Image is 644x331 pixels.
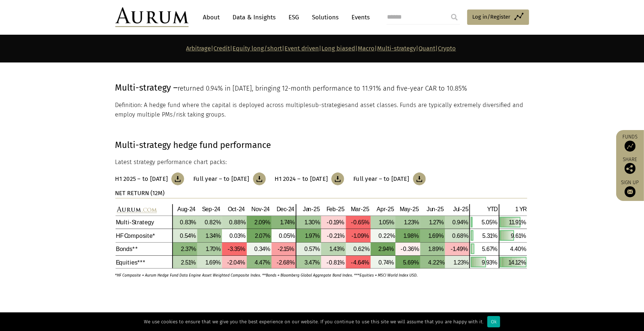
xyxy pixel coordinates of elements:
[620,134,640,152] a: Funds
[353,175,409,183] h3: Full year – to [DATE]
[115,7,189,27] img: Aurum
[115,100,527,120] p: Definition: A hedge fund where the capital is deployed across multiple and asset classes. Funds a...
[447,10,462,24] input: Submit
[322,45,355,52] a: Long biased
[309,102,348,109] span: sub-strategies
[625,141,636,152] img: Access Funds
[625,186,636,197] img: Sign up to our newsletter
[253,172,266,185] img: Download Article
[309,11,343,24] a: Solutions
[115,269,507,278] p: *HF Composite = Aurum Hedge Fund Data Engine Asset Weighted Composite Index. **Bonds = Bloomberg ...
[358,45,375,52] a: Macro
[229,11,280,24] a: Data & Insights
[467,9,529,25] a: Log in/Register
[620,179,640,197] a: Sign up
[115,140,271,150] strong: Multi-strategy hedge fund performance
[115,83,178,93] span: Multi-strategy –
[353,172,425,185] a: Full year – to [DATE]
[620,157,640,174] div: Share
[625,163,636,174] img: Share this post
[285,11,303,24] a: ESG
[171,172,184,185] img: Download Article
[214,45,230,52] a: Credit
[178,84,468,92] span: returned 0.94% in [DATE], bringing 12-month performance to 11.91% and five-year CAR to 10.85%
[348,11,370,24] a: Events
[275,172,345,185] a: H1 2024 – to [DATE]
[413,172,426,185] img: Download Article
[115,172,185,185] a: H1 2025 – to [DATE]
[186,45,211,52] a: Arbitrage
[193,175,249,183] h3: Full year – to [DATE]
[331,172,344,185] img: Download Article
[487,316,500,327] div: Ok
[419,45,436,52] a: Quant
[193,172,265,185] a: Full year – to [DATE]
[186,45,456,52] strong: | | | | | | | |
[473,12,511,21] span: Log in/Register
[438,45,456,52] a: Crypto
[233,45,282,52] a: Equity long/short
[115,190,165,197] strong: NET RETURN (12M)
[200,11,224,24] a: About
[377,45,416,52] a: Multi-strategy
[275,175,328,183] h3: H1 2024 – to [DATE]
[285,45,319,52] a: Event driven
[115,157,527,167] p: Latest strategy performance chart packs:
[115,175,168,183] h3: H1 2025 – to [DATE]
